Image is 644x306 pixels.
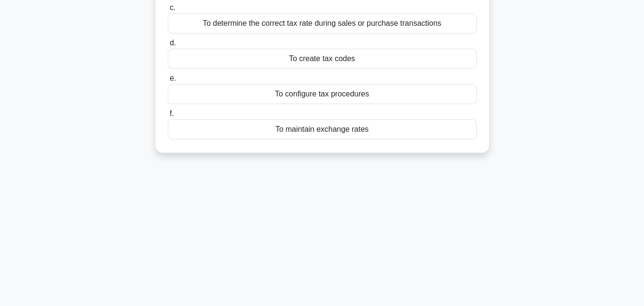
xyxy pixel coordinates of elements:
[168,13,477,33] div: To determine the correct tax rate during sales or purchase transactions
[168,84,477,104] div: To configure tax procedures
[168,49,477,69] div: To create tax codes
[170,74,176,82] span: e.
[168,119,477,139] div: To maintain exchange rates
[170,39,176,47] span: d.
[170,3,175,11] span: c.
[170,109,174,117] span: f.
